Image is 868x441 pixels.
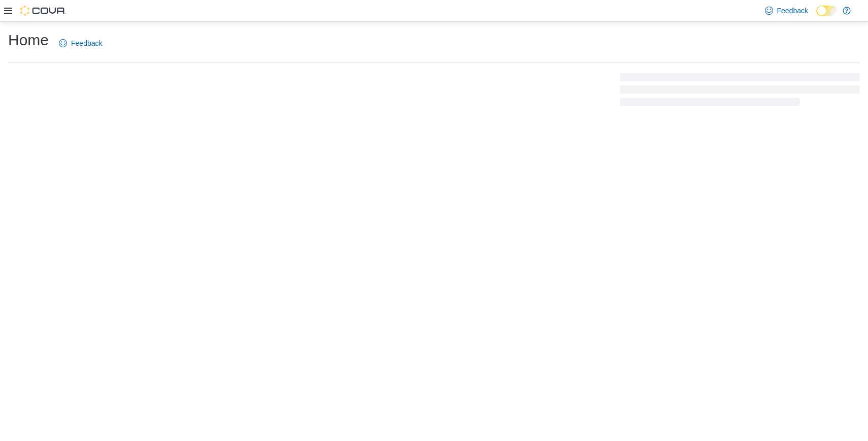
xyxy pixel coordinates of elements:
span: Feedback [71,38,102,48]
a: Feedback [761,1,812,21]
h1: Home [8,30,49,50]
img: Cova [20,6,66,16]
a: Feedback [55,33,106,53]
span: Feedback [777,6,808,16]
span: Loading [620,75,860,108]
input: Dark Mode [816,6,838,16]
